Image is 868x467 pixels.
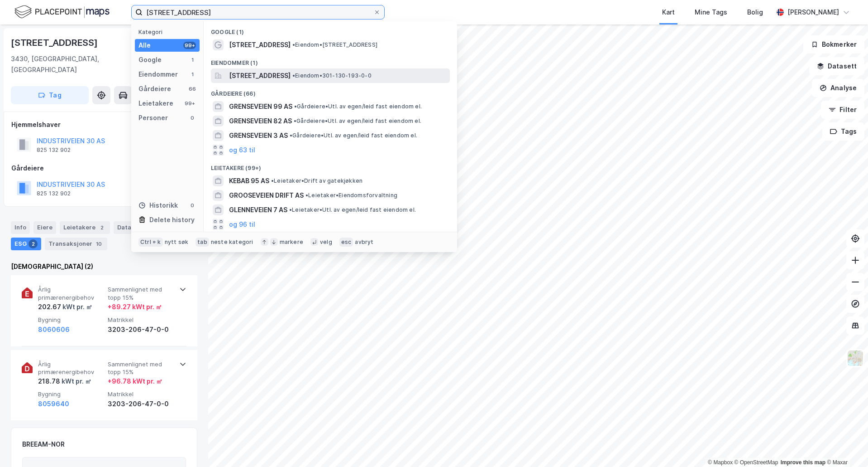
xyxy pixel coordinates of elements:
[229,116,292,126] span: GRENSEVEIEN 82 AS
[204,83,457,99] div: Gårdeiere (66)
[847,350,864,367] img: Z
[38,390,104,398] span: Bygning
[189,56,196,63] div: 1
[294,117,296,124] span: •
[108,316,174,324] span: Matrikkel
[229,204,287,215] span: GLENNEVEIEN 7 AS
[211,238,253,246] div: neste kategori
[204,21,457,38] div: Google (1)
[822,122,864,141] button: Tags
[708,459,733,466] a: Mapbox
[38,360,104,376] span: Årlig primærenergibehov
[33,221,56,234] div: Eiere
[229,175,269,186] span: KEBAB 95 AS
[229,145,255,156] button: og 63 til
[138,54,162,65] div: Google
[138,112,168,123] div: Personer
[189,85,196,92] div: 66
[280,238,303,246] div: markere
[339,238,353,247] div: esc
[189,114,196,122] div: 0
[14,4,110,20] img: logo.f888ab2527a4732fd821a326f86c7f29.svg
[108,324,174,335] div: 3203-206-47-0-0
[290,132,292,139] span: •
[183,42,196,49] div: 99+
[271,177,362,185] span: Leietaker • Drift av gatekjøkken
[38,302,92,312] div: 202.67
[138,29,200,35] div: Kategori
[60,221,110,234] div: Leietakere
[11,35,100,50] div: [STREET_ADDRESS]
[11,238,41,250] div: ESG
[229,101,292,112] span: GRENSEVEIEN 99 AS
[11,221,30,234] div: Info
[138,238,163,247] div: Ctrl + k
[108,399,174,409] div: 3203-206-47-0-0
[292,72,372,79] span: Eiendom • 301-130-193-0-0
[138,200,178,211] div: Historikk
[812,79,864,97] button: Analyse
[108,376,162,387] div: + 96.78 kWt pr. ㎡
[138,69,178,80] div: Eiendommer
[11,86,89,104] button: Tag
[695,7,727,18] div: Mine Tags
[165,238,189,246] div: nytt søk
[294,117,421,125] span: Gårdeiere • Utl. av egen/leid fast eiendom el.
[781,459,825,466] a: Improve this map
[809,57,864,75] button: Datasett
[11,163,197,174] div: Gårdeiere
[823,423,868,467] iframe: Chat Widget
[289,206,292,213] span: •
[11,119,197,130] div: Hjemmelshaver
[38,399,69,409] button: 8059640
[97,223,106,232] div: 2
[108,286,174,302] span: Sammenlignet med topp 15%
[821,101,864,119] button: Filter
[823,423,868,467] div: Kontrollprogram for chat
[229,70,291,81] span: [STREET_ADDRESS]
[183,100,196,107] div: 99+
[38,316,104,324] span: Bygning
[734,459,778,466] a: OpenStreetMap
[60,376,91,387] div: kWt pr. ㎡
[11,261,197,272] div: [DEMOGRAPHIC_DATA] (2)
[189,71,196,78] div: 1
[320,238,332,246] div: velg
[662,7,675,18] div: Kart
[108,302,162,312] div: + 89.27 kWt pr. ㎡
[196,238,209,247] div: tab
[61,302,92,312] div: kWt pr. ㎡
[289,206,416,214] span: Leietaker • Utl. av egen/leid fast eiendom el.
[271,177,274,184] span: •
[355,238,373,246] div: avbryt
[38,286,104,302] span: Årlig primærenergibehov
[305,192,397,199] span: Leietaker • Eiendomsforvaltning
[149,214,195,225] div: Delete history
[108,360,174,376] span: Sammenlignet med topp 15%
[108,390,174,398] span: Matrikkel
[204,157,457,174] div: Leietakere (99+)
[138,83,171,94] div: Gårdeiere
[189,202,196,209] div: 0
[292,72,295,79] span: •
[294,103,297,110] span: •
[747,7,763,18] div: Bolig
[803,35,864,54] button: Bokmerker
[38,324,70,335] button: 8060606
[290,132,417,139] span: Gårdeiere • Utl. av egen/leid fast eiendom el.
[292,41,377,49] span: Eiendom • [STREET_ADDRESS]
[294,103,422,110] span: Gårdeiere • Utl. av egen/leid fast eiendom el.
[94,239,104,248] div: 10
[787,7,839,18] div: [PERSON_NAME]
[138,98,173,109] div: Leietakere
[229,190,304,201] span: GROOSEVEIEN DRIFT AS
[292,41,295,48] span: •
[11,54,155,75] div: 3430, [GEOGRAPHIC_DATA], [GEOGRAPHIC_DATA]
[37,190,71,197] div: 825 132 902
[38,376,91,387] div: 218.78
[37,146,71,154] div: 825 132 902
[114,221,158,234] div: Datasett
[229,219,255,230] button: og 96 til
[229,130,288,141] span: GRENSEVEIEN 3 AS
[204,52,457,68] div: Eiendommer (1)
